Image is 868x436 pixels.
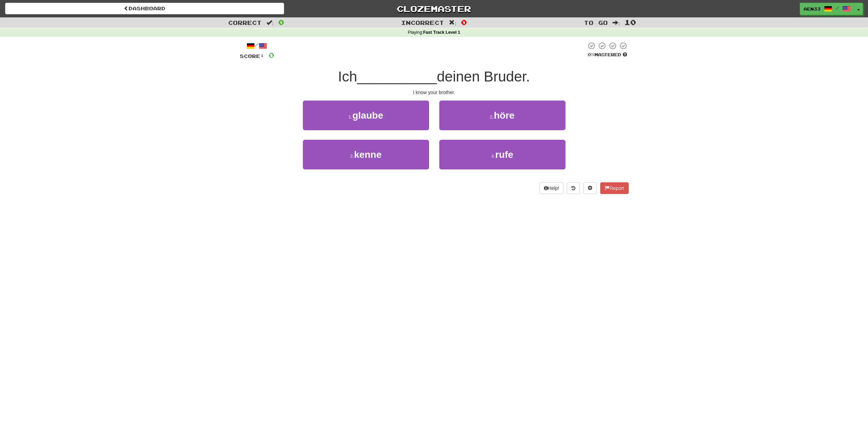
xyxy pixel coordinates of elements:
span: Score: [240,53,264,59]
a: Clozemaster [294,3,573,15]
button: Report [600,182,628,194]
span: 0 [461,18,467,26]
span: 0 [278,18,284,26]
button: 4.rufe [439,140,565,169]
span: To go [584,19,608,26]
button: 1.glaube [303,101,429,130]
span: 10 [624,18,636,26]
span: 0 % [588,52,594,57]
span: höre [494,110,515,121]
span: kenne [354,149,382,160]
small: 1 . [349,114,353,120]
span: glaube [352,110,383,121]
span: : [266,20,274,26]
div: / [240,42,274,50]
small: 2 . [490,114,494,120]
span: rufe [495,149,513,160]
span: __________ [357,69,437,85]
span: aen33 [804,6,821,12]
span: : [449,20,456,26]
span: Correct [228,19,262,26]
span: : [613,20,620,26]
a: aen33 / [800,3,854,15]
small: 3 . [350,153,354,159]
small: 4 . [491,153,495,159]
span: deinen Bruder. [437,69,530,85]
button: Round history (alt+y) [567,182,580,194]
span: Ich [338,69,357,85]
span: / [836,5,839,10]
strong: Fast Track Level 1 [423,30,460,35]
span: 0 [268,51,274,59]
span: Incorrect [401,19,444,26]
button: Help! [540,182,564,194]
div: Mastered [586,52,629,58]
button: 3.kenne [303,140,429,169]
div: I know your brother. [240,89,629,96]
a: Dashboard [5,3,284,14]
button: 2.höre [439,101,565,130]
